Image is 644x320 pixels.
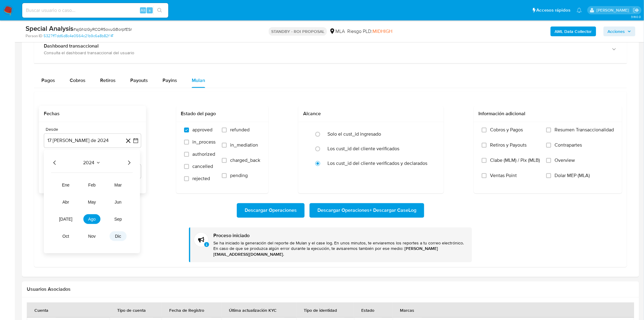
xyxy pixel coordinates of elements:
[537,7,571,13] span: Accesos rápidos
[26,33,42,39] b: Person ID
[631,14,641,19] span: 3.160.0
[269,27,327,36] p: STANDBY - ROI PROPOSAL
[551,27,596,36] button: AML Data Collector
[577,8,582,13] a: Notificaciones
[608,27,625,36] span: Acciones
[604,27,635,36] button: Acciones
[149,7,151,13] span: s
[73,26,132,32] span: # ajGNzGyRCOR5ovuGBorpfESr
[141,7,145,13] span: Alt
[347,28,392,35] span: Riesgo PLD:
[26,23,73,33] b: Special Analysis
[27,286,634,293] h2: Usuarios Asociados
[329,28,345,35] div: MLA
[555,27,592,36] b: AML Data Collector
[633,7,639,13] a: Salir
[44,33,113,39] a: 5327ff7dd6d8c4e0564c21b9c6a8b82f
[373,28,392,35] span: MIDHIGH
[153,6,166,15] button: search-icon
[597,7,631,13] p: sandra.chabay@mercadolibre.com
[22,6,168,14] input: Buscar usuario o caso...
